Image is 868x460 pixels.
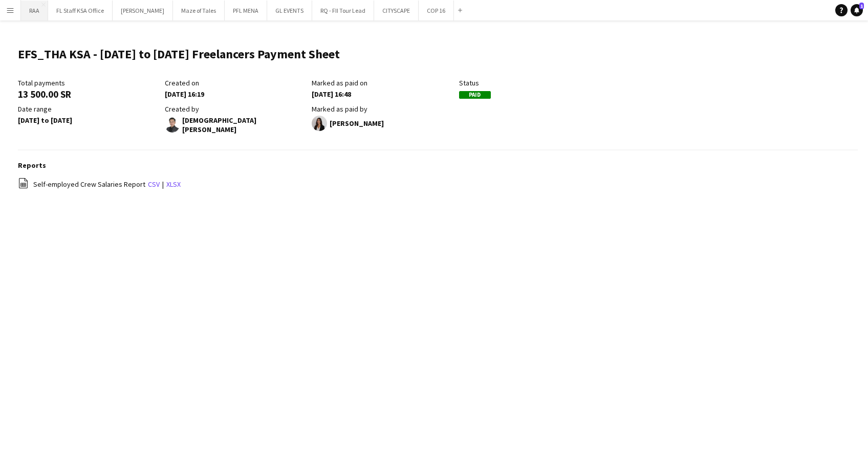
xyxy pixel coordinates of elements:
[419,1,454,20] button: COP 16
[165,116,307,134] div: [DEMOGRAPHIC_DATA][PERSON_NAME]
[312,90,453,99] div: [DATE] 16:48
[165,78,307,87] div: Created on
[859,3,864,9] span: 1
[165,104,307,114] div: Created by
[851,4,863,16] a: 1
[18,178,858,190] div: |
[18,47,340,62] h1: EFS_THA KSA - [DATE] to [DATE] Freelancers Payment Sheet
[33,180,145,189] span: Self-employed Crew Salaries Report
[312,104,453,114] div: Marked as paid by
[312,78,453,87] div: Marked as paid on
[148,180,160,189] a: csv
[48,1,113,20] button: FL Staff KSA Office
[459,78,601,87] div: Status
[18,78,160,87] div: Total payments
[312,1,374,20] button: RQ - FII Tour Lead
[267,1,312,20] button: GL EVENTS
[18,161,858,170] h3: Reports
[18,104,160,114] div: Date range
[18,116,160,125] div: [DATE] to [DATE]
[21,1,48,20] button: RAA
[166,180,181,189] a: xlsx
[173,1,225,20] button: Maze of Tales
[18,90,160,99] div: 13 500.00 SR
[165,90,307,99] div: [DATE] 16:19
[374,1,419,20] button: CITYSCAPE
[312,116,453,131] div: [PERSON_NAME]
[459,91,491,99] span: Paid
[113,1,173,20] button: [PERSON_NAME]
[225,1,267,20] button: PFL MENA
